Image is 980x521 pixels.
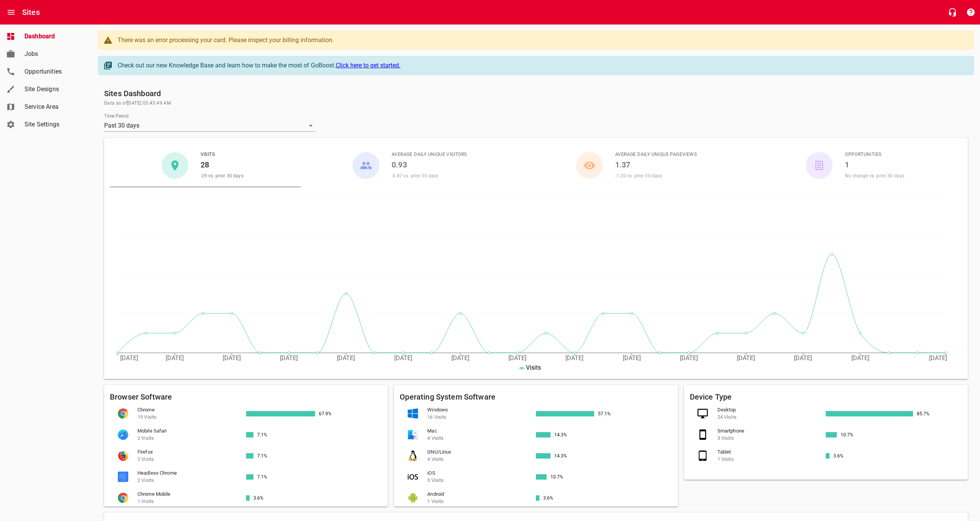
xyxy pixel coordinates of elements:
div: Check out our new Knowledge Base and learn how to make the most of GoBoost. [118,61,966,70]
span: iOS [427,469,524,477]
p: 24 Visits [717,413,814,421]
img: HC.png [118,472,128,482]
p: 3 Visits [717,434,814,442]
div: 3.6% [831,453,868,459]
span: Tablet [717,448,814,456]
span: Site Settings [24,120,83,129]
tspan: [DATE] [851,354,869,362]
div: Past 30 days [104,120,315,132]
div: Android [406,491,420,505]
span: -1.20 vs. prior 30 days [615,173,662,179]
span: Chrome Mobile [137,490,234,498]
div: GNU/Linux [406,449,420,462]
div: Chrome [116,406,130,420]
span: Firefox [137,448,234,456]
tspan: [DATE] [565,354,583,362]
div: 7.1% [255,432,292,437]
span: Jobs [24,49,83,59]
span: Chrome [137,406,234,414]
span: GNU/Linux [427,448,524,456]
p: 4 Visits [427,455,524,463]
p: 2 Visits [137,455,234,463]
tspan: [DATE] [451,354,469,362]
img: FF.png [118,451,128,461]
div: 85.7% [915,411,951,416]
span: Windows [427,406,524,414]
tspan: [DATE] [223,354,241,362]
div: 67.9% [317,411,353,416]
img: desktop.png [697,408,708,419]
span: Average Daily Unique Visitors [392,151,467,159]
div: Headless Chrome [116,470,130,483]
span: Smartphone [717,427,814,435]
div: There was an error processing your card. Please inspect your billing information. [118,36,966,45]
p: 1 Visits [717,455,814,463]
img: LIN.png [408,451,418,461]
span: Average Daily Unique Pageviews [615,151,697,159]
p: 3 Visits [427,477,524,484]
h6: Operating System Software [400,391,672,403]
tspan: [DATE] [794,354,812,362]
span: Data as of [DATE] 03:43:49 AM [104,100,968,107]
span: Mac [427,427,524,435]
h6: Sites [22,6,40,18]
img: tablet.png [697,451,708,461]
span: Desktop [717,406,814,414]
span: No change vs. prior 30 days [845,173,904,179]
img: AND.png [408,493,418,503]
p: 16 Visits [427,413,524,421]
div: 7.1% [255,453,292,459]
div: Mac [406,428,420,441]
span: -0.87 vs. prior 30 days [392,173,438,179]
div: Firefox [116,449,130,462]
div: Smartphone [696,428,710,441]
div: 10.7% [839,432,875,437]
span: Dashboard [24,32,83,41]
span: Opportunities [24,67,83,76]
span: Mobile Safari [137,427,234,435]
div: 7.1% [255,474,292,480]
h6: Browser Software [110,391,382,403]
div: iOS [406,470,420,483]
h6: 1 [845,159,904,171]
p: 1 Visits [427,498,524,505]
h6: 0.93 [392,159,467,171]
div: 57.1% [596,411,632,416]
p: 19 Visits [137,413,234,421]
h6: 1.37 [615,159,697,171]
a: There was an error processing your card. Please inspect your billing information. [98,31,974,50]
h6: Device Type [690,391,962,403]
img: MAC.png [408,429,418,440]
div: Desktop [696,406,710,420]
div: 3.6% [541,495,578,501]
button: Live Chat [943,3,962,21]
tspan: [DATE] [120,354,138,362]
p: 2 Visits [137,434,234,442]
p: 2 Visits [137,477,234,484]
div: Windows [406,406,420,420]
div: 3.6% [252,495,288,501]
div: Tablet [696,449,710,462]
h6: 28 [201,159,243,171]
tspan: [DATE] [337,354,355,362]
a: Click here to get started. [336,62,400,69]
img: CH.png [118,408,128,419]
img: CM.png [118,493,128,503]
div: 14.3% [552,432,589,437]
button: Open drawer [2,3,20,21]
tspan: [DATE] [508,354,526,362]
img: MF.png [118,429,128,440]
span: Headless Chrome [137,469,234,477]
div: 14.3% [552,453,589,459]
p: 1 Visits [137,498,234,505]
tspan: [DATE] [623,354,641,362]
img: WIN.png [408,408,418,419]
tspan: [DATE] [280,354,298,362]
span: Visits [526,364,541,371]
div: 10.7% [549,474,585,480]
span: -29 vs. prior 30 days [201,173,243,179]
span: Service Area [24,102,83,111]
img: smartphone.png [697,429,708,440]
label: Time Period [104,114,129,118]
tspan: [DATE] [166,354,184,362]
